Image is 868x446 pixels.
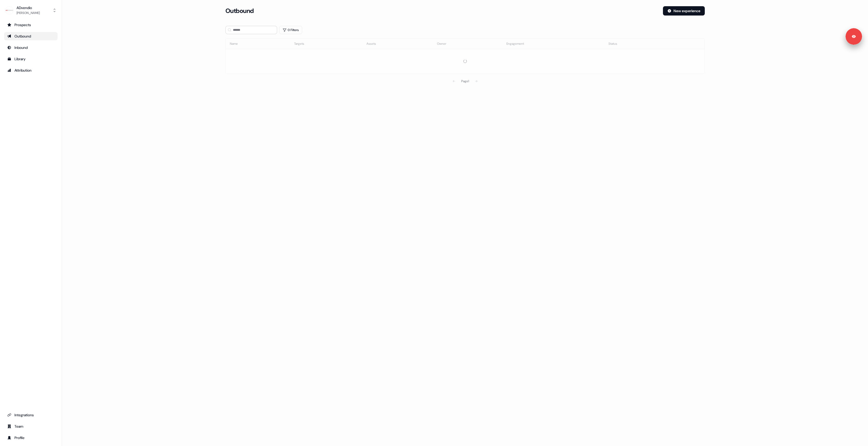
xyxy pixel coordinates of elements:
[4,434,58,442] a: Go to profile
[4,32,58,40] a: Go to outbound experience
[225,7,254,15] h3: Outbound
[663,6,705,16] button: New experience
[17,10,40,16] div: [PERSON_NAME]
[17,5,40,10] div: ADvendio
[7,424,54,429] div: Team
[7,412,54,418] div: Integrations
[7,45,54,50] div: Inbound
[7,22,54,27] div: Prospects
[4,422,58,430] a: Go to team
[4,411,58,419] a: Go to integrations
[4,4,58,17] button: ADvendio[PERSON_NAME]
[4,43,58,52] a: Go to Inbound
[7,34,54,39] div: Outbound
[4,66,58,74] a: Go to attribution
[4,55,58,63] a: Go to templates
[279,26,302,34] button: 0 Filters
[7,68,54,73] div: Attribution
[7,435,54,440] div: Profile
[4,21,58,29] a: Go to prospects
[7,56,54,62] div: Library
